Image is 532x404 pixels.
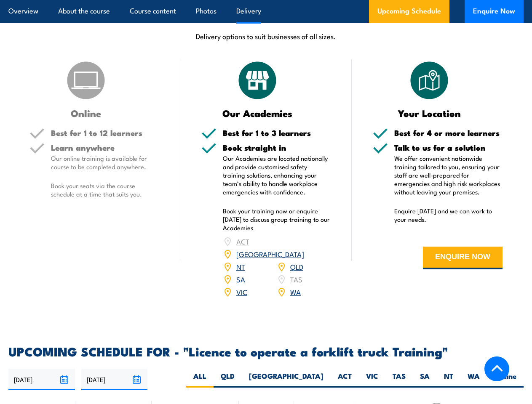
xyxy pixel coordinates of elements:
[236,287,247,297] a: VIC
[331,371,359,388] label: ACT
[394,154,503,196] p: We offer convenient nationwide training tailored to you, ensuring your staff are well-prepared fo...
[359,371,385,388] label: VIC
[214,371,242,388] label: QLD
[394,144,503,151] h5: Talk to us for a solution
[460,371,487,388] label: WA
[8,346,524,356] h2: UPCOMING SCHEDULE FOR - "Licence to operate a forklift truck Training"
[51,154,159,171] p: Our online training is available for course to be completed anywhere.
[186,371,214,388] label: ALL
[437,371,460,388] label: NT
[8,31,524,41] p: Delivery options to suit businesses of all sizes.
[51,129,159,137] h5: Best for 1 to 12 learners
[242,371,331,388] label: [GEOGRAPHIC_DATA]
[373,108,486,118] h3: Your Location
[223,144,331,151] h5: Book straight in
[8,369,75,390] input: From date
[223,154,331,196] p: Our Academies are located nationally and provide customised safety training solutions, enhancing ...
[223,207,331,232] p: Book your training now or enquire [DATE] to discuss group training to our Academies
[236,249,304,259] a: [GEOGRAPHIC_DATA]
[487,371,524,388] label: Online
[201,108,314,118] h3: Our Academies
[394,129,503,137] h5: Best for 4 or more learners
[413,371,437,388] label: SA
[423,247,503,269] button: ENQUIRE NOW
[223,129,331,137] h5: Best for 1 to 3 learners
[29,108,142,118] h3: Online
[290,287,301,297] a: WA
[236,261,245,271] a: NT
[236,274,245,284] a: SA
[385,371,413,388] label: TAS
[51,181,159,198] p: Book your seats via the course schedule at a time that suits you.
[394,207,503,223] p: Enquire [DATE] and we can work to your needs.
[290,261,303,271] a: QLD
[51,144,159,151] h5: Learn anywhere
[81,369,148,390] input: To date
